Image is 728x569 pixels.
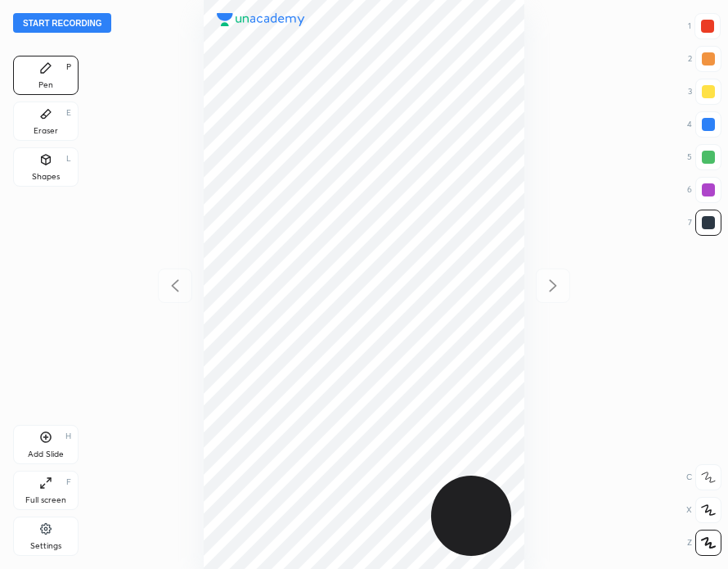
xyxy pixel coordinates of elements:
div: 1 [688,13,721,39]
div: 7 [688,210,721,236]
div: 4 [687,111,721,138]
div: Eraser [34,127,58,135]
div: 5 [687,144,721,170]
div: Pen [38,81,53,89]
div: F [66,478,71,486]
div: Shapes [32,173,60,181]
div: Settings [30,542,61,550]
div: C [686,464,721,490]
div: X [686,497,721,523]
div: 3 [688,79,721,105]
div: 6 [687,177,721,203]
div: L [66,155,71,163]
img: logo.38c385cc.svg [217,13,305,26]
button: Start recording [13,13,111,33]
div: H [65,432,71,440]
div: Z [687,530,721,556]
div: E [66,109,71,117]
div: Full screen [25,496,66,504]
div: 2 [688,46,721,72]
div: Add Slide [28,450,64,458]
div: P [66,63,71,71]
